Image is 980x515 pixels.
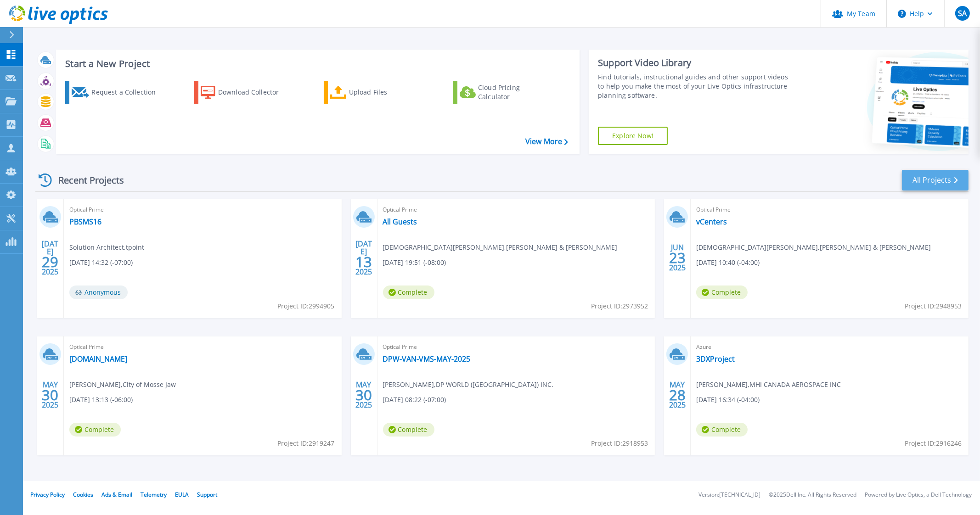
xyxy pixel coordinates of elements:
span: Azure [696,342,963,352]
div: Upload Files [349,83,422,101]
a: EULA [175,491,189,498]
div: Find tutorials, instructional guides and other support videos to help you make the most of your L... [598,73,793,100]
span: [PERSON_NAME] , City of Mosse Jaw [69,380,176,390]
h3: Start a New Project [65,59,568,69]
div: Cloud Pricing Calculator [478,83,552,101]
span: [DATE] 10:40 (-04:00) [696,257,760,268]
a: [DOMAIN_NAME] [69,354,127,364]
a: DPW-VAN-VMS-MAY-2025 [383,354,471,364]
span: Complete [383,285,434,299]
span: Complete [383,423,434,437]
span: Optical Prime [69,205,336,215]
span: 30 [42,391,58,399]
div: [DATE] 2025 [355,241,372,274]
a: Support [197,491,217,498]
a: Cloud Pricing Calculator [453,81,556,104]
span: Project ID: 2919247 [278,438,335,448]
div: Download Collector [218,83,292,101]
li: Powered by Live Optics, a Dell Technology [865,492,972,498]
a: vCenters [696,217,727,226]
span: Complete [696,285,748,299]
li: © 2025 Dell Inc. All Rights Reserved [769,492,856,498]
span: Optical Prime [696,205,963,215]
span: [PERSON_NAME] , MHI CANADA AEROSPACE INC [696,380,841,390]
a: Ads & Email [101,491,132,498]
span: 29 [42,258,58,266]
span: Project ID: 2994905 [278,301,335,311]
span: Optical Prime [383,342,650,352]
span: [PERSON_NAME] , DP WORLD ([GEOGRAPHIC_DATA]) INC. [383,380,554,390]
a: Upload Files [324,81,426,104]
span: Project ID: 2916246 [905,438,962,448]
div: JUN 2025 [669,241,686,274]
a: 3DXProject [696,354,735,364]
li: Version: [TECHNICAL_ID] [698,492,760,498]
a: Request a Collection [65,81,168,104]
span: Project ID: 2973952 [591,301,648,311]
span: Complete [69,423,121,437]
span: Complete [696,423,748,437]
span: Project ID: 2948953 [905,301,962,311]
a: Explore Now! [598,127,668,145]
a: View More [525,137,568,146]
span: [DATE] 13:13 (-06:00) [69,395,133,405]
span: [DATE] 14:32 (-07:00) [69,257,133,268]
span: Optical Prime [383,205,650,215]
a: PBSMS16 [69,217,101,226]
a: Download Collector [194,81,297,104]
div: Request a Collection [91,83,165,101]
span: [DATE] 08:22 (-07:00) [383,395,446,405]
a: All Projects [902,170,969,190]
a: All Guests [383,217,417,226]
span: [DEMOGRAPHIC_DATA][PERSON_NAME] , [PERSON_NAME] & [PERSON_NAME] [696,242,931,252]
span: SA [958,10,967,17]
span: Optical Prime [69,342,336,352]
span: Project ID: 2918953 [591,438,648,448]
span: 28 [669,391,686,399]
div: [DATE] 2025 [41,241,59,274]
div: Support Video Library [598,57,793,69]
span: [DEMOGRAPHIC_DATA][PERSON_NAME] , [PERSON_NAME] & [PERSON_NAME] [383,242,618,252]
div: MAY 2025 [41,378,59,412]
span: 13 [355,258,372,266]
div: MAY 2025 [669,378,686,412]
span: [DATE] 16:34 (-04:00) [696,395,760,405]
div: Recent Projects [35,169,136,191]
span: Anonymous [69,285,128,299]
span: 23 [669,254,686,262]
a: Cookies [73,491,93,498]
span: 30 [355,391,372,399]
span: Solution Architect , tpoint [69,242,144,252]
span: [DATE] 19:51 (-08:00) [383,257,446,268]
a: Telemetry [141,491,167,498]
a: Privacy Policy [30,491,65,498]
div: MAY 2025 [355,378,372,412]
